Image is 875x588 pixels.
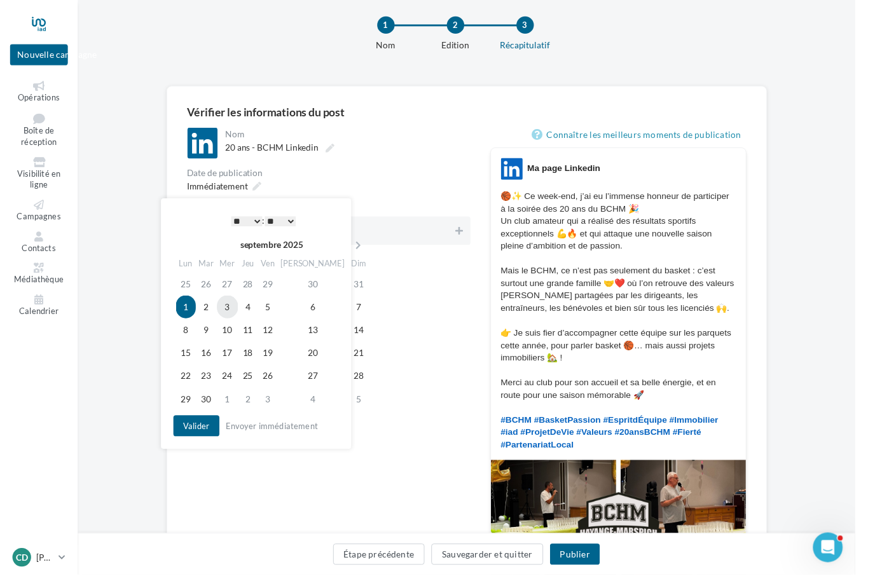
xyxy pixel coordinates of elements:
[222,302,244,325] td: 3
[10,299,69,326] a: Calendrier
[284,349,356,373] td: 20
[18,94,61,104] span: Opérations
[205,216,334,235] div: :
[177,425,224,446] button: Valider
[15,280,65,291] span: Médiathèque
[284,278,356,302] td: 30
[10,235,69,262] a: Contacts
[832,545,862,575] iframe: Intercom live chat
[629,437,686,447] span: #20ansBCHM
[180,260,200,278] th: Lun
[244,349,264,373] td: 18
[180,373,200,396] td: 22
[497,39,578,52] div: Récapitulatif
[589,437,626,447] span: #Valeurs
[617,424,682,434] span: #EspritdÉquipe
[180,302,200,325] td: 1
[10,113,69,153] a: Boîte de réception
[513,194,753,461] p: 🏀✨ Ce week-end, j’ai eu l’immense honneur de participer à la soirée des 20 ans du BCHM 🎉 Un club ...
[341,556,435,578] button: Étape précédente
[284,325,356,349] td: 13
[356,373,378,396] td: 28
[200,349,222,373] td: 16
[284,260,356,278] th: [PERSON_NAME]
[244,325,264,349] td: 11
[546,424,614,434] span: #BasketPassion
[284,373,356,396] td: 27
[284,302,356,325] td: 6
[22,128,58,151] span: Boîte de réception
[200,278,222,302] td: 26
[200,302,222,325] td: 2
[222,396,244,420] td: 1
[17,172,62,195] span: Visibilité en ligne
[264,396,284,420] td: 3
[356,349,378,373] td: 21
[10,266,69,294] a: Médiathèque
[513,449,588,460] span: #PartenariatLocal
[356,278,378,302] td: 31
[17,216,62,226] span: Campagnes
[539,165,614,178] div: Ma page Linkedin
[10,158,69,197] a: Visibilité en ligne
[441,556,556,578] button: Sauvegarder et quitter
[200,396,222,420] td: 30
[356,260,378,278] th: Dim
[688,437,717,447] span: #Fierté
[200,241,356,260] th: septembre 2025
[264,325,284,349] td: 12
[386,17,404,34] div: 1
[264,260,284,278] th: Ven
[200,325,222,349] td: 9
[231,133,479,142] div: Nom
[264,302,284,325] td: 5
[244,278,264,302] td: 28
[356,302,378,325] td: 7
[244,373,264,396] td: 25
[284,396,356,420] td: 4
[425,39,507,52] div: Edition
[180,278,200,302] td: 25
[354,39,436,52] div: Nom
[356,396,378,420] td: 5
[226,428,331,443] button: Envoyer immédiatement
[191,185,254,196] span: Immédiatement
[513,424,544,434] span: #BCHM
[180,349,200,373] td: 15
[37,564,55,577] p: [PERSON_NAME]
[356,325,378,349] td: 14
[264,373,284,396] td: 26
[532,437,587,447] span: #ProjetDeVie
[10,80,69,107] a: Opérations
[10,558,69,582] a: Cd [PERSON_NAME]
[685,424,735,434] span: #Immobilier
[457,17,475,34] div: 2
[244,396,264,420] td: 2
[180,325,200,349] td: 8
[513,437,530,447] span: #iad
[191,109,764,120] div: Vérifier les informations du post
[264,349,284,373] td: 19
[10,202,69,229] a: Campagnes
[222,278,244,302] td: 27
[544,130,763,146] a: Connaître les meilleurs moments de publication
[200,260,222,278] th: Mar
[264,278,284,302] td: 29
[231,145,326,156] span: 20 ans - BCHM Linkedin
[10,45,69,67] button: Nouvelle campagne
[528,17,546,34] div: 3
[22,249,57,259] span: Contacts
[222,373,244,396] td: 24
[222,325,244,349] td: 10
[17,564,29,577] span: Cd
[244,302,264,325] td: 4
[244,260,264,278] th: Jeu
[200,373,222,396] td: 23
[191,172,481,181] div: Date de publication
[222,260,244,278] th: Mer
[180,396,200,420] td: 29
[563,556,614,578] button: Publier
[222,349,244,373] td: 17
[20,313,60,323] span: Calendrier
